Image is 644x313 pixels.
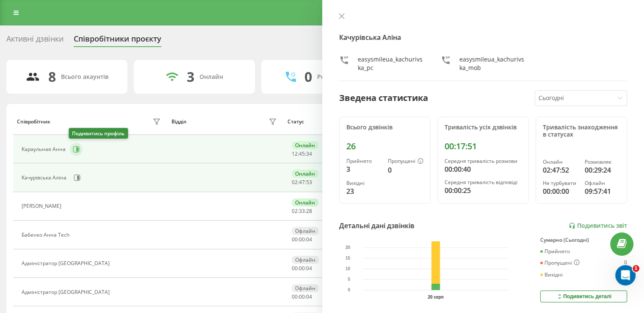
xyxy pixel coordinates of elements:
text: 0 [348,288,350,293]
div: Онлайн [292,141,318,149]
span: 12 [292,150,298,157]
span: 04 [306,293,312,300]
div: Онлайн [292,170,318,178]
div: Пропущені [540,260,580,266]
div: Статус [287,119,304,125]
span: 02 [292,207,298,215]
div: Офлайн [292,284,319,292]
div: 00:00:00 [543,186,578,196]
div: Онлайн [543,159,578,165]
div: Онлайн [292,198,318,207]
div: Зведена статистика [339,92,428,104]
div: Онлайн [199,73,223,81]
div: Прийнято [346,158,381,164]
div: Відділ [171,119,186,125]
div: easysmileua_kachurivska_pc [358,55,424,72]
a: Подивитись звіт [569,222,627,229]
span: 04 [306,265,312,272]
div: Качурівська Аліна [22,175,69,181]
div: 00:00:25 [445,185,522,196]
div: 26 [346,141,423,151]
text: 20 серп [428,295,443,299]
div: Тривалість знаходження в статусах [543,124,620,138]
div: 00:29:24 [585,165,620,175]
span: 00 [292,265,298,272]
span: 00 [292,293,298,300]
div: : : [292,237,312,243]
div: Розмовляє [585,159,620,165]
div: : : [292,208,312,214]
div: Караульная Анна [22,146,68,152]
div: Тривалість усіх дзвінків [445,124,522,131]
span: 1 [633,265,639,272]
span: 28 [306,207,312,215]
div: 02:47:52 [543,165,578,175]
span: 00 [292,236,298,243]
div: 23 [346,186,381,196]
div: Подивитись деталі [556,293,611,300]
span: 45 [299,150,305,157]
button: Подивитись деталі [540,291,627,302]
text: 10 [345,267,351,271]
span: 34 [306,150,312,157]
div: : : [292,265,312,271]
text: 5 [348,277,350,282]
div: Адміністратор [GEOGRAPHIC_DATA] [22,289,112,295]
div: 0 [304,69,312,85]
div: : : [292,179,312,185]
div: Вихідні [346,180,381,186]
div: Активні дзвінки [6,34,64,48]
span: 00 [299,236,305,243]
div: Сумарно (Сьогодні) [540,237,627,243]
div: Співробітники проєкту [74,34,161,48]
span: 00 [299,293,305,300]
div: 8 [48,69,56,85]
iframe: Intercom live chat [615,265,636,285]
div: Детальні дані дзвінків [339,221,415,231]
div: Співробітник [17,119,50,125]
div: Бабенко Анна Tech [22,232,72,238]
div: Пропущені [388,158,423,165]
div: [PERSON_NAME] [22,203,64,209]
span: 33 [299,207,305,215]
span: 02 [292,179,298,186]
text: 20 [345,246,351,250]
span: 47 [299,179,305,186]
div: : : [292,151,312,157]
div: 0 [624,260,627,266]
text: 15 [345,256,351,261]
div: 09:57:41 [585,186,620,196]
div: Всього акаунтів [61,73,108,81]
h4: Качурівська Аліна [339,32,627,42]
div: Всього дзвінків [346,124,423,131]
div: Офлайн [585,180,620,186]
div: 3 [346,164,381,174]
div: Не турбувати [543,180,578,186]
div: 0 [388,165,423,175]
div: Подивитись профіль [69,128,128,139]
div: Середня тривалість розмови [445,158,522,164]
span: 00 [299,265,305,272]
div: 00:17:51 [445,141,522,151]
div: Прийнято [540,249,570,254]
div: Вихідні [540,272,563,278]
span: 04 [306,236,312,243]
div: : : [292,294,312,300]
div: Адміністратор [GEOGRAPHIC_DATA] [22,260,112,266]
div: 3 [187,69,194,85]
div: 00:00:40 [445,164,522,174]
div: Розмовляють [317,73,358,81]
div: Середня тривалість відповіді [445,179,522,185]
div: Офлайн [292,227,319,235]
span: 53 [306,179,312,186]
div: Офлайн [292,256,319,264]
div: easysmileua_kachurivska_mob [459,55,525,72]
